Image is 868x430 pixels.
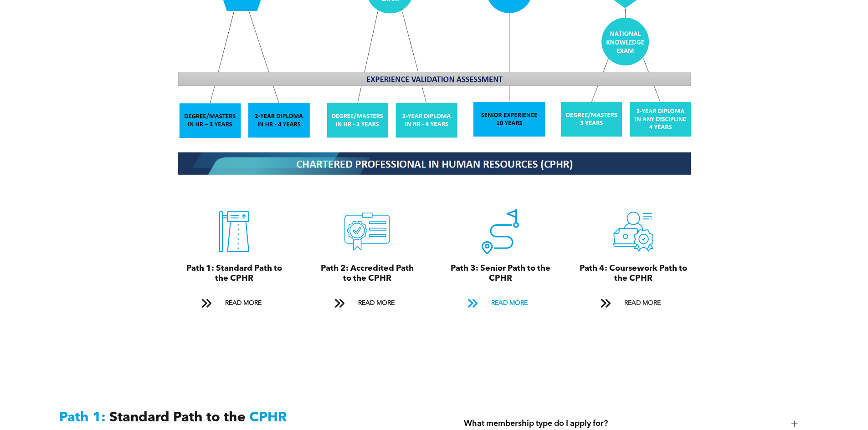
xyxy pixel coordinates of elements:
span: READ MORE [222,295,265,312]
span: READ MORE [621,295,664,312]
span: Path 1: Standard Path to the CPHR [186,264,282,283]
span: READ MORE [355,295,398,312]
span: What membership type do I apply for? [464,419,784,429]
span: Path 2: Accredited Path to the CPHR [321,264,414,283]
span: Path 1: [59,411,106,425]
a: READ MORE [594,295,673,312]
span: Path 3: Senior Path to the CPHR [451,264,550,283]
span: READ MORE [488,295,531,312]
a: READ MORE [461,295,539,312]
span: CPHR [249,411,287,425]
a: READ MORE [195,295,273,312]
span: Standard Path to the [109,411,246,425]
a: READ MORE [328,295,406,312]
span: Path 4: Coursework Path to the CPHR [580,264,687,283]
